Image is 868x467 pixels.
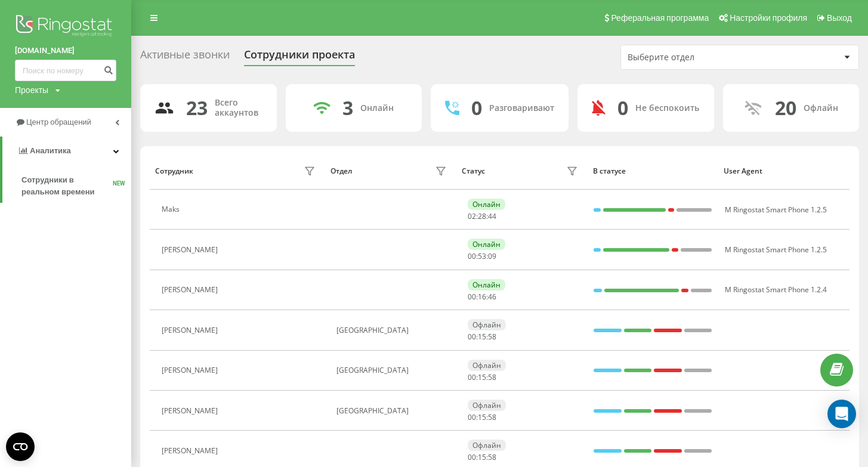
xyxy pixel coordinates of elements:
[162,246,221,254] div: [PERSON_NAME]
[468,212,496,221] div: : :
[478,332,486,342] span: 15
[15,45,116,57] a: [DOMAIN_NAME]
[725,205,827,215] span: M Ringostat Smart Phone 1.2.5
[162,205,183,214] div: Maks
[244,48,355,67] div: Сотрудники проекта
[215,98,262,118] div: Всего аккаунтов
[468,211,476,221] span: 02
[15,12,116,42] img: Ringostat logo
[468,239,505,250] div: Онлайн
[611,13,709,23] span: Реферальная программа
[635,103,699,113] div: Не беспокоить
[468,412,476,422] span: 00
[775,97,796,119] div: 20
[468,453,496,462] div: : :
[478,211,486,221] span: 28
[488,372,496,382] span: 58
[628,52,770,63] div: Выберите отдел
[617,97,628,119] div: 0
[468,251,476,261] span: 00
[725,245,827,255] span: M Ringostat Smart Phone 1.2.5
[468,413,496,422] div: : :
[21,174,113,198] span: Сотрудники в реальном времени
[593,167,713,175] div: В статусе
[468,279,505,290] div: Онлайн
[725,284,827,295] span: M Ringostat Smart Phone 1.2.4
[155,167,193,175] div: Сотрудник
[478,292,486,302] span: 16
[488,211,496,221] span: 44
[478,372,486,382] span: 15
[468,293,496,301] div: : :
[827,400,856,428] div: Open Intercom Messenger
[471,97,482,119] div: 0
[186,97,208,119] div: 23
[804,103,838,113] div: Офлайн
[489,103,554,113] div: Разговаривают
[162,366,221,375] div: [PERSON_NAME]
[468,199,505,210] div: Онлайн
[30,146,71,155] span: Аналитика
[26,117,91,126] span: Центр обращений
[478,412,486,422] span: 15
[468,332,476,342] span: 00
[730,13,807,23] span: Настройки профиля
[468,319,506,330] div: Офлайн
[15,60,116,81] input: Поиск по номеру
[488,251,496,261] span: 09
[342,97,353,119] div: 3
[2,137,131,165] a: Аналитика
[468,452,476,462] span: 00
[360,103,394,113] div: Онлайн
[330,167,352,175] div: Отдел
[468,360,506,371] div: Офлайн
[468,292,476,302] span: 00
[478,251,486,261] span: 53
[140,48,230,67] div: Активные звонки
[468,400,506,411] div: Офлайн
[724,167,844,175] div: User Agent
[162,407,221,415] div: [PERSON_NAME]
[6,432,35,461] button: Open CMP widget
[336,366,449,375] div: [GEOGRAPHIC_DATA]
[468,252,496,261] div: : :
[468,333,496,341] div: : :
[15,84,48,96] div: Проекты
[468,373,496,382] div: : :
[488,452,496,462] span: 58
[162,447,221,455] div: [PERSON_NAME]
[478,452,486,462] span: 15
[468,440,506,451] div: Офлайн
[488,332,496,342] span: 58
[462,167,485,175] div: Статус
[468,372,476,382] span: 00
[488,292,496,302] span: 46
[162,326,221,335] div: [PERSON_NAME]
[488,412,496,422] span: 58
[336,407,449,415] div: [GEOGRAPHIC_DATA]
[21,169,131,203] a: Сотрудники в реальном времениNEW
[827,13,852,23] span: Выход
[336,326,449,335] div: [GEOGRAPHIC_DATA]
[162,286,221,294] div: [PERSON_NAME]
